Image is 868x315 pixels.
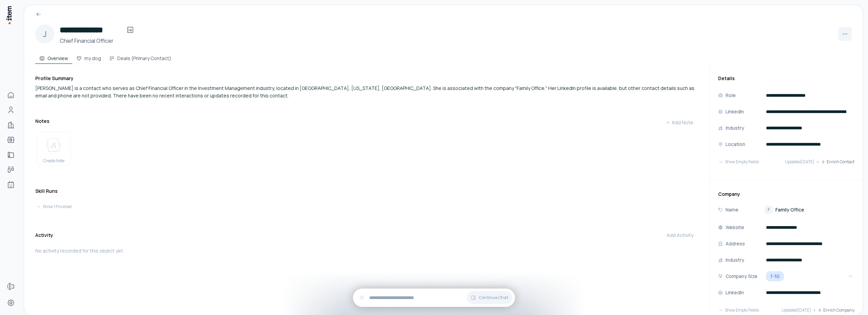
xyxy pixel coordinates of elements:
div: J [35,24,54,43]
button: More actions [838,27,852,41]
span: Updated [DATE] [785,159,814,165]
span: Create Note [43,158,64,164]
h3: Notes [35,118,50,125]
a: Agents [4,178,18,191]
div: F [765,206,773,214]
button: my dog [72,50,105,64]
p: No activity recorded for this object yet. [35,247,699,254]
a: implementations [4,148,18,162]
span: Updated [DATE] [782,308,811,313]
button: Continue Chat [467,291,512,304]
img: Item Brain Logo [5,5,12,25]
h3: Details [718,75,854,82]
button: Overview [35,50,72,64]
button: Add Note [660,116,699,129]
div: Add Note [666,119,693,126]
a: Contacts [4,103,18,117]
h3: Activity [35,232,53,239]
a: Companies [4,118,18,132]
div: [PERSON_NAME] is a contact who serves as Chief Financial Officer in the Investment Management ind... [35,85,699,99]
a: bootcamps [4,133,18,147]
p: Address [726,240,745,247]
h3: Chief Financial Officer [60,37,137,45]
a: deals [4,163,18,177]
p: Role [726,92,736,99]
button: Add Activity [661,228,699,242]
p: Location [726,141,745,148]
p: Name [726,206,738,214]
p: LinkedIn [726,289,744,296]
h3: Skill Runs [35,188,699,194]
p: Website [726,224,744,231]
img: create note [45,138,62,153]
p: Company Size [726,273,757,280]
span: Family Office [775,206,804,213]
button: Show 1 Finished [36,202,698,211]
button: create noteCreate Note [37,132,71,166]
span: Continue Chat [479,295,508,300]
a: Settings [4,296,18,310]
h3: Company [718,191,854,198]
button: Enrich Contact [821,155,854,169]
p: LinkedIn [726,108,744,115]
p: Industry [726,256,744,264]
div: Continue Chat [353,289,515,307]
button: Deals (Primary Contact) [105,50,175,64]
a: FFamily Office [765,206,804,214]
a: Forms [4,280,18,293]
a: Home [4,88,18,102]
p: Industry [726,124,744,132]
h3: Profile Summary [35,75,699,82]
button: Show Empty Fields [718,155,759,169]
